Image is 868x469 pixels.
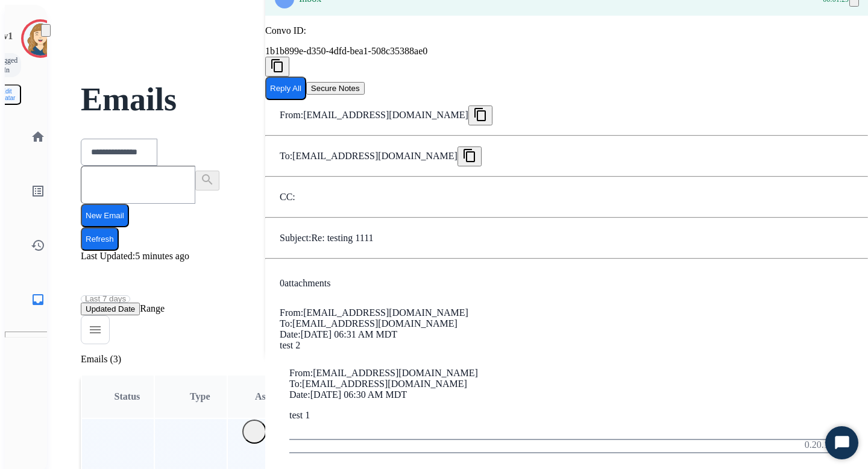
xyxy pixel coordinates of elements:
mat-icon: content_copy [473,107,488,122]
mat-icon: inbox [31,292,45,307]
span: 5 minutes ago [135,251,189,261]
span: 0 [280,278,285,288]
span: Type [190,391,210,401]
span: Status [115,391,140,401]
div: Date: [280,329,854,340]
p: [EMAIL_ADDRESS][DOMAIN_NAME] [303,110,468,121]
span: [DATE] 06:30 AM MDT [310,389,407,400]
div: To: [280,318,854,329]
div: From: [280,307,854,318]
mat-icon: content_copy [270,58,285,73]
p: From: [280,110,303,121]
button: Refresh [81,227,119,251]
span: Assignee [255,391,291,401]
span: 1b1b899e-d350-4dfd-bea1-508c35388ae0 [265,46,427,56]
img: avatar [24,22,57,55]
button: Secure Notes [306,82,365,95]
p: Subject: [280,233,311,244]
mat-icon: search [200,172,215,187]
mat-icon: history [31,238,45,253]
p: To: [280,151,292,162]
button: New Email [81,204,129,227]
button: Updated Date [81,303,140,315]
button: Last 7 days [81,295,130,303]
button: Reply All [265,77,306,100]
span: [EMAIL_ADDRESS][DOMAIN_NAME] [302,379,467,389]
span: [DATE] 06:31 AM MDT [301,329,397,339]
div: To: [289,379,854,389]
mat-icon: menu [88,323,102,337]
p: Emails (3) [81,354,844,365]
p: Re: testing 1111 [311,233,373,244]
svg: Open Chat [834,435,851,452]
div: From: [289,368,854,379]
div: Date: [289,389,854,400]
div: attachments [280,278,330,289]
span: Last Updated: [81,251,135,261]
mat-icon: content_copy [462,148,477,163]
p: 0.20.1027RC [805,438,856,452]
p: Convo ID: [265,25,868,36]
span: Last 7 days [85,297,126,301]
mat-icon: list_alt [31,184,45,198]
span: [EMAIL_ADDRESS][DOMAIN_NAME] [292,318,458,329]
h2: Emails [81,87,844,112]
p: test 1 [289,410,854,421]
p: CC: [280,192,295,203]
mat-icon: home [31,130,45,144]
button: Start Chat [825,426,858,459]
span: [EMAIL_ADDRESS][DOMAIN_NAME] [313,368,478,378]
span: Range [81,303,165,313]
span: [EMAIL_ADDRESS][DOMAIN_NAME] [292,151,458,162]
div: test 2 [280,340,854,351]
span: [EMAIL_ADDRESS][DOMAIN_NAME] [303,307,468,318]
